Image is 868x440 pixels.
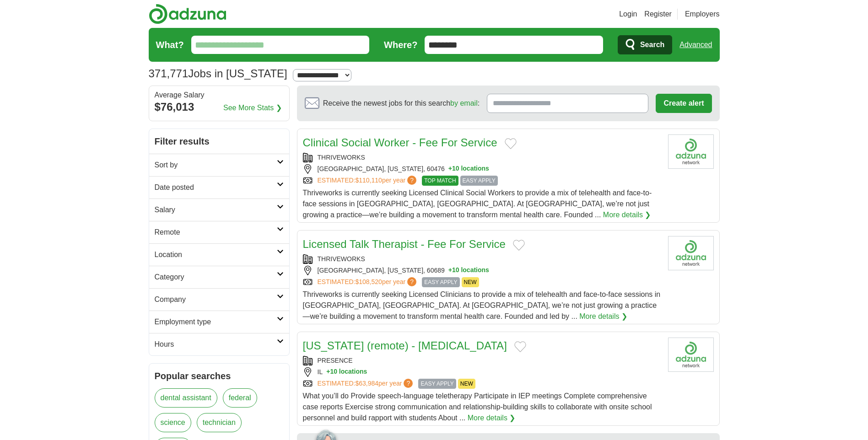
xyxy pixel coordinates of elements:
span: + [326,367,330,377]
div: IL [303,367,661,377]
h2: Location [155,249,277,260]
img: Company logo [668,338,714,372]
span: NEW [462,277,479,287]
a: Register [644,9,672,20]
a: Employment type [149,311,289,333]
h1: Jobs in [US_STATE] [149,67,287,80]
h2: Remote [155,227,277,238]
span: EASY APPLY [422,277,459,287]
a: by email [450,99,478,107]
a: More details ❯ [603,209,651,220]
span: EASY APPLY [418,379,456,389]
a: dental assistant [155,388,217,408]
h2: Company [155,294,277,305]
a: Advanced [679,36,712,54]
a: Employers [685,9,720,20]
span: TOP MATCH [422,176,458,186]
h2: Category [155,272,277,283]
a: Remote [149,221,289,243]
span: + [448,266,452,275]
button: Create alert [656,94,712,113]
span: NEW [458,379,475,389]
label: Where? [384,38,417,52]
button: +10 locations [326,367,367,377]
img: Company logo [668,236,714,270]
span: 371,771 [149,65,189,82]
a: [US_STATE] (remote) - [MEDICAL_DATA] [303,339,507,352]
h2: Filter results [149,129,289,154]
span: + [448,164,452,174]
a: ESTIMATED:$63,984per year? [318,379,415,389]
span: ? [404,379,413,388]
button: +10 locations [448,164,489,174]
div: Average Salary [155,91,284,99]
a: science [155,413,191,432]
a: Salary [149,199,289,221]
span: $110,110 [355,177,382,184]
div: [GEOGRAPHIC_DATA], [US_STATE], 60476 [303,164,661,174]
a: Category [149,266,289,288]
a: federal [223,388,257,408]
button: +10 locations [448,266,489,275]
img: Company logo [668,134,714,169]
a: Sort by [149,154,289,176]
span: Thriveworks is currently seeking Licensed Clinicians to provide a mix of telehealth and face-to-f... [303,290,661,320]
span: Receive the newest jobs for this search : [323,98,480,109]
span: $63,984 [355,380,378,387]
a: Date posted [149,176,289,199]
div: PRESENCE [303,356,661,365]
a: Login [619,9,637,20]
a: Clinical Social Worker - Fee For Service [303,136,497,149]
a: More details ❯ [579,311,627,322]
a: Company [149,288,289,311]
h2: Employment type [155,317,277,327]
h2: Hours [155,339,277,350]
label: What? [156,38,184,52]
a: Licensed Talk Therapist - Fee For Service [303,238,506,250]
h2: Sort by [155,160,277,171]
span: Thriveworks is currently seeking Licensed Clinical Social Workers to provide a mix of telehealth ... [303,189,652,219]
a: See More Stats ❯ [223,102,282,113]
h2: Popular searches [155,369,284,383]
button: Search [618,35,672,54]
span: Search [640,36,664,54]
a: Location [149,243,289,266]
a: Hours [149,333,289,355]
span: ? [407,277,416,286]
h2: Date posted [155,182,277,193]
span: ? [407,176,416,185]
a: More details ❯ [468,413,516,424]
div: THRIVEWORKS [303,254,661,264]
a: ESTIMATED:$110,110per year? [318,176,419,186]
button: Add to favorite jobs [505,138,517,149]
img: Adzuna logo [149,4,226,24]
button: Add to favorite jobs [514,341,526,352]
span: What you’ll do Provide speech-language teletherapy Participate in IEP meetings Complete comprehen... [303,392,652,422]
button: Add to favorite jobs [513,240,525,251]
span: EASY APPLY [460,176,498,186]
div: [GEOGRAPHIC_DATA], [US_STATE], 60689 [303,266,661,275]
div: THRIVEWORKS [303,153,661,162]
a: ESTIMATED:$108,520per year? [318,277,419,287]
div: $76,013 [155,99,284,115]
h2: Salary [155,204,277,215]
a: technician [197,413,242,432]
span: $108,520 [355,278,382,285]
